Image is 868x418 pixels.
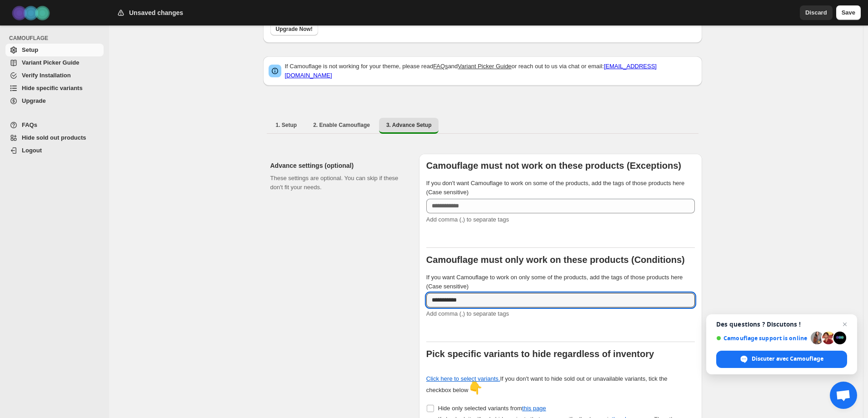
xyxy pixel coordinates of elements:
[5,131,104,144] a: Hide sold out products
[22,59,79,66] span: Variant Picker Guide
[800,5,833,20] button: Discard
[22,134,86,141] span: Hide sold out products
[5,82,104,95] a: Hide specific variants
[842,8,855,17] span: Save
[270,23,318,35] button: Upgrade Now!
[285,62,697,80] p: If Camouflage is not working for your theme, please read and or reach out to us via chat or email:
[522,405,546,412] a: this page
[716,321,847,328] span: Des questions ? Discutons !
[22,85,83,91] span: Hide specific variants
[313,121,370,129] span: 2. Enable Camouflage
[5,69,104,82] a: Verify Installation
[426,349,654,359] b: Pick specific variants to hide regardless of inventory
[836,5,861,20] button: Save
[468,381,483,395] span: 👇
[22,121,37,128] span: FAQs
[426,375,500,382] a: Click here to select variants.
[426,161,681,171] b: Camouflage must not work on these products (Exceptions)
[22,46,38,53] span: Setup
[22,97,46,104] span: Upgrade
[386,121,432,129] span: 3. Advance Setup
[5,56,104,69] a: Variant Picker Guide
[9,35,105,42] span: CAMOUFLAGE
[839,319,850,330] span: Fermer le chat
[426,180,684,196] span: If you don't want Camouflage to work on some of the products, add the tags of those products here...
[276,25,313,33] span: Upgrade Now!
[270,161,404,170] h2: Advance settings (optional)
[22,72,71,79] span: Verify Installation
[716,351,847,368] div: Discuter avec Camouflage
[716,335,808,342] span: Camouflage support is online
[830,382,857,409] div: Ouvrir le chat
[5,44,104,56] a: Setup
[426,274,683,290] span: If you want Camouflage to work on only some of the products, add the tags of those products here ...
[5,144,104,157] a: Logout
[5,119,104,131] a: FAQs
[129,8,183,17] h2: Unsaved changes
[433,63,448,70] a: FAQs
[426,216,509,223] span: Add comma (,) to separate tags
[270,174,404,192] p: These settings are optional. You can skip if these don't fit your needs.
[458,63,511,70] a: Variant Picker Guide
[752,355,823,363] span: Discuter avec Camouflage
[22,147,42,154] span: Logout
[426,374,668,395] div: If you don't want to hide sold out or unavailable variants, tick the checkbox below
[438,405,546,412] span: Hide only selected variants from
[276,121,297,129] span: 1. Setup
[805,8,827,17] span: Discard
[426,310,509,317] span: Add comma (,) to separate tags
[426,255,685,265] b: Camouflage must only work on these products (Conditions)
[5,95,104,107] a: Upgrade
